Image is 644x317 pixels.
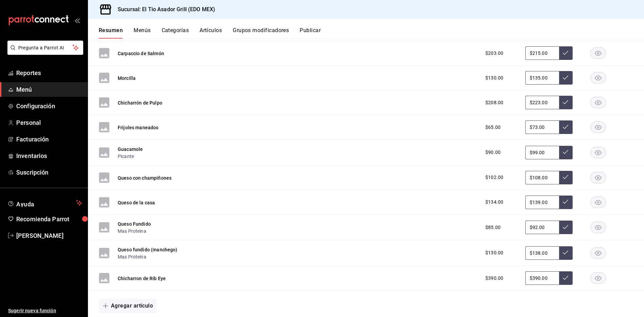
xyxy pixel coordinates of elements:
[525,96,559,109] input: Sin ajuste
[485,199,503,206] span: $134.00
[525,120,559,134] input: Sin ajuste
[16,68,82,77] span: Reportes
[118,99,162,106] button: Chicharrón de Pulpo
[18,44,73,51] span: Pregunta a Parrot AI
[118,221,151,227] button: Queso Fundido
[7,41,83,55] button: Pregunta a Parrot AI
[485,149,501,156] span: $90.00
[118,153,134,160] button: Picante
[118,246,178,253] button: Queso fundido (manchego)
[99,27,123,39] button: Resumen
[8,307,82,314] span: Sugerir nueva función
[485,174,503,181] span: $102.00
[16,199,73,207] span: Ayuda
[118,175,171,181] button: Queso con champiñones
[112,5,215,14] h3: Sucursal: El Tio Asador Grill (EDO MEX)
[74,18,80,23] button: open_drawer_menu
[485,74,503,82] span: $130.00
[99,27,644,39] div: navigation tabs
[300,27,321,39] button: Publicar
[16,101,82,111] span: Configuración
[118,50,164,57] button: Carpaccio de Salmón
[525,221,559,234] input: Sin ajuste
[16,231,82,240] span: [PERSON_NAME]
[118,253,146,260] button: Mas Proteina
[485,99,503,106] span: $208.00
[118,124,159,131] button: Frijoles maneados
[118,146,143,153] button: Guacamole
[118,199,155,206] button: Queso de la casa
[525,196,559,209] input: Sin ajuste
[485,249,503,256] span: $130.00
[118,75,136,82] button: Morcilla
[134,27,151,39] button: Menús
[99,299,157,313] button: Agregar artículo
[16,168,82,177] span: Suscripción
[233,27,289,39] button: Grupos modificadores
[525,271,559,285] input: Sin ajuste
[16,85,82,94] span: Menú
[525,146,559,159] input: Sin ajuste
[16,118,82,127] span: Personal
[525,71,559,85] input: Sin ajuste
[162,27,189,39] button: Categorías
[485,124,501,131] span: $65.00
[118,275,166,282] button: Chicharron de Rib Eye
[16,135,82,144] span: Facturación
[16,214,82,224] span: Recomienda Parrot
[525,46,559,60] input: Sin ajuste
[525,246,559,260] input: Sin ajuste
[485,224,501,231] span: $85.00
[118,228,146,234] button: Mas Proteina
[16,151,82,160] span: Inventarios
[485,50,503,57] span: $203.00
[485,275,503,282] span: $390.00
[525,171,559,184] input: Sin ajuste
[5,49,83,56] a: Pregunta a Parrot AI
[200,27,222,39] button: Artículos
